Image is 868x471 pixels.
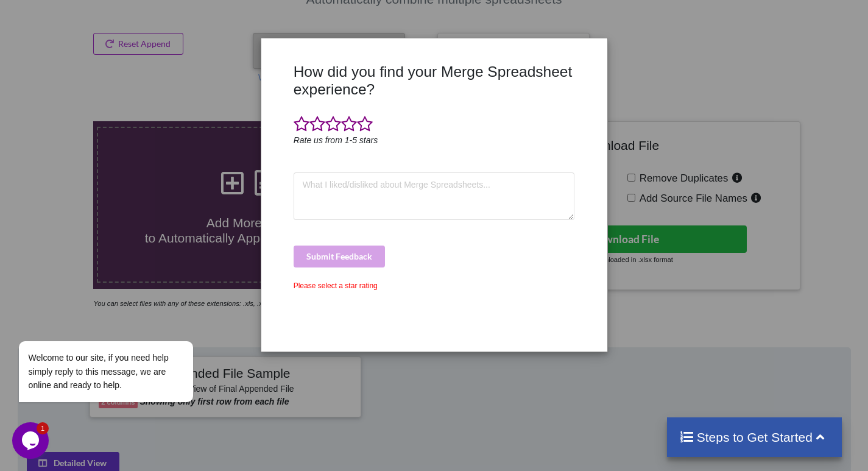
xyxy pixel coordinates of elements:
h4: Steps to Get Started [679,430,830,445]
iframe: chat widget [12,231,231,416]
div: Please select a star rating [294,280,575,291]
h3: How did you find your Merge Spreadsheet experience? [294,63,575,99]
iframe: chat widget [12,422,51,459]
i: Rate us from 1-5 stars [294,135,378,145]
